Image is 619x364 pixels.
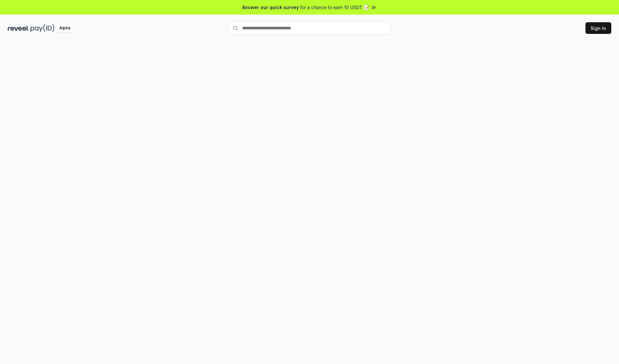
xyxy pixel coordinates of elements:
span: Answer our quick survey [242,4,299,11]
img: reveel_dark [8,24,29,32]
img: pay_id [31,24,54,32]
span: for a chance to earn 10 USDT 📝 [300,4,369,11]
button: Sign In [585,22,611,34]
div: Alpha [56,24,74,32]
